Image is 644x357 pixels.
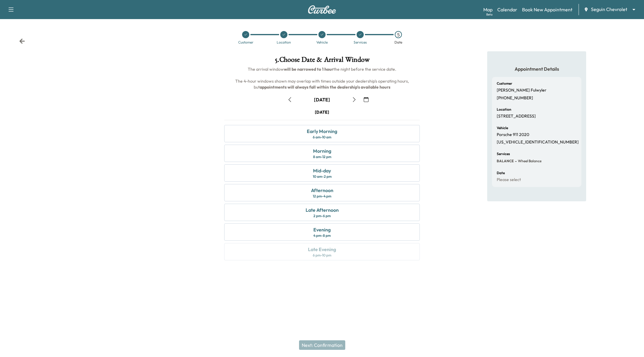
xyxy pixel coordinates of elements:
[497,171,505,175] h6: Date
[313,154,331,159] div: 8 am - 12 pm
[313,233,331,238] div: 4 pm - 8 pm
[497,82,512,85] h6: Customer
[497,126,508,130] h6: Vehicle
[497,140,579,145] p: [US_VEHICLE_IDENTIFICATION_NUMBER]
[316,41,328,44] div: Vehicle
[277,41,291,44] div: Location
[354,41,367,44] div: Services
[497,6,517,13] a: Calendar
[313,174,332,179] div: 10 am - 2 pm
[497,88,547,93] p: [PERSON_NAME] Fulwyler
[497,159,514,163] span: BALANCE
[522,6,572,13] a: Book New Appointment
[315,109,329,115] div: [DATE]
[591,6,627,13] span: Seguin Chevrolet
[514,158,517,164] span: -
[497,108,511,111] h6: Location
[497,177,521,183] p: Please select
[394,41,402,44] div: Date
[260,84,390,90] b: appointments will always fall within the dealership's available hours
[235,67,410,90] span: The arrival window the night before the service date. The 4-hour windows shown may overlap with t...
[517,159,541,163] span: Wheel Balance
[284,67,333,72] b: will be narrowed to 1 hour
[307,128,337,135] div: Early Morning
[395,31,402,38] div: 5
[313,226,331,233] div: Evening
[483,6,493,13] a: MapBeta
[314,96,330,103] div: [DATE]
[492,66,581,72] h5: Appointment Details
[497,114,536,119] p: [STREET_ADDRESS]
[238,41,253,44] div: Customer
[219,56,425,66] h1: 5 . Choose Date & Arrival Window
[497,152,510,156] h6: Services
[313,167,331,174] div: Mid-day
[486,12,493,17] div: Beta
[311,187,333,194] div: Afternoon
[497,95,533,101] p: [PHONE_NUMBER]
[313,135,331,140] div: 6 am - 10 am
[313,214,331,218] div: 2 pm - 6 pm
[306,206,339,214] div: Late Afternoon
[19,38,25,44] div: Back
[308,5,336,14] img: Curbee Logo
[313,147,331,154] div: Morning
[313,194,331,199] div: 12 pm - 4 pm
[497,132,529,137] p: Porsche 911 2020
